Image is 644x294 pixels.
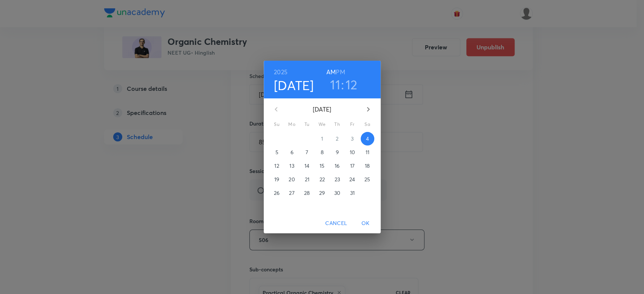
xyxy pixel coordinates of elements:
[274,189,280,197] p: 26
[274,67,287,77] button: 2025
[349,149,355,156] p: 10
[361,173,374,186] button: 25
[285,173,299,186] button: 20
[361,121,374,128] span: Sa
[336,67,345,77] button: PM
[346,173,359,186] button: 24
[346,121,359,128] span: Fr
[330,173,344,186] button: 23
[285,145,299,159] button: 6
[320,149,323,156] p: 8
[285,105,359,114] p: [DATE]
[330,186,344,200] button: 30
[274,77,314,93] button: [DATE]
[270,121,284,128] span: Su
[346,159,359,173] button: 17
[341,77,344,92] h3: :
[300,159,314,173] button: 14
[330,159,344,173] button: 16
[270,159,284,173] button: 12
[289,176,295,183] p: 20
[304,176,309,183] p: 21
[300,121,314,128] span: Tu
[274,162,279,170] p: 12
[320,162,324,170] p: 15
[315,173,329,186] button: 22
[315,145,329,159] button: 8
[334,189,340,197] p: 30
[346,186,359,200] button: 31
[346,145,359,159] button: 10
[319,189,325,197] p: 29
[326,67,336,77] button: AM
[315,159,329,173] button: 15
[364,176,370,183] p: 25
[357,219,375,228] span: OK
[300,173,314,186] button: 21
[334,176,340,183] p: 23
[274,176,279,183] p: 19
[361,132,374,145] button: 4
[319,176,324,183] p: 22
[306,149,308,156] p: 7
[330,77,340,92] button: 11
[325,219,347,228] span: Cancel
[330,145,344,159] button: 9
[346,77,358,92] button: 12
[270,173,284,186] button: 19
[285,121,299,128] span: Mo
[335,149,338,156] p: 9
[290,149,293,156] p: 6
[365,162,370,170] p: 18
[285,159,299,173] button: 13
[349,176,355,183] p: 24
[335,162,340,170] p: 16
[361,159,374,173] button: 18
[300,186,314,200] button: 28
[285,186,299,200] button: 27
[300,145,314,159] button: 7
[350,162,354,170] p: 17
[361,145,374,159] button: 11
[270,186,284,200] button: 26
[275,149,278,156] p: 5
[289,162,294,170] p: 13
[315,186,329,200] button: 29
[315,121,329,128] span: We
[365,149,369,156] p: 11
[350,189,354,197] p: 31
[354,216,378,230] button: OK
[330,121,344,128] span: Th
[270,145,284,159] button: 5
[304,189,310,197] p: 28
[304,162,309,170] p: 14
[322,216,350,230] button: Cancel
[289,189,294,197] p: 27
[366,135,369,142] p: 4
